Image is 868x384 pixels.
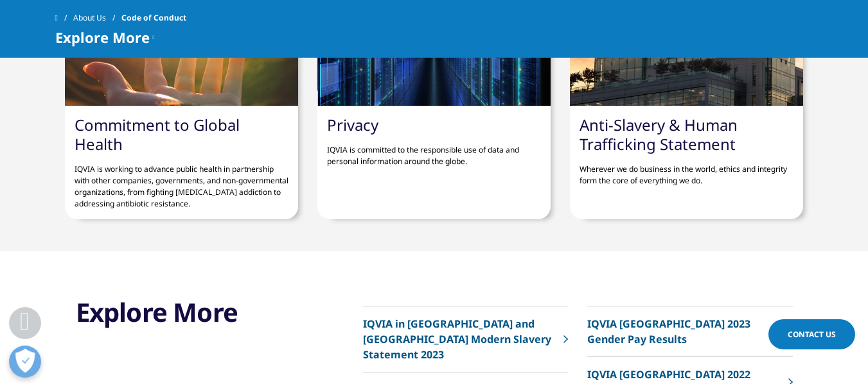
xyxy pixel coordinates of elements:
[55,29,150,45] span: Explore More
[121,6,186,29] span: Code of Conduct
[76,296,290,328] h3: Explore More
[363,316,557,362] p: IQVIA in [GEOGRAPHIC_DATA] and [GEOGRAPHIC_DATA] Modern Slavery Statement 2023
[580,114,738,154] a: ​Anti-Slavery & Human Trafficking Statement
[788,329,836,340] span: Contact Us
[327,135,541,167] p: IQVIA is committed to the responsible use of data and personal information around the globe.
[75,154,288,210] p: IQVIA is working to advance public health in partnership with other companies, governments, and n...
[587,306,792,357] a: IQVIA [GEOGRAPHIC_DATA] 2023 Gender Pay Results
[580,154,793,187] p: Wherever we do business in the world, ethics and integrity form the core of everything we do.
[327,114,378,135] a: Privacy
[73,6,121,29] a: About Us
[363,306,568,372] a: IQVIA in [GEOGRAPHIC_DATA] and [GEOGRAPHIC_DATA] Modern Slavery Statement 2023
[587,316,781,347] p: IQVIA [GEOGRAPHIC_DATA] 2023 Gender Pay Results
[768,319,855,349] a: Contact Us
[9,346,41,378] button: Open Preferences
[75,114,240,154] a: Commitment to Global Health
